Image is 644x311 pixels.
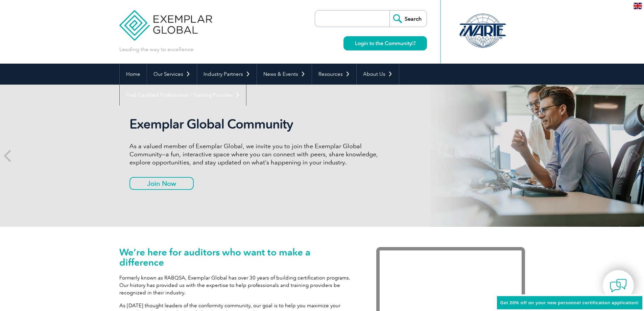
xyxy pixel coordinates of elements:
[129,142,383,166] p: As a valued member of Exemplar Global, we invite you to join the Exemplar Global Community—a fun,...
[610,277,627,294] img: contact-chat.png
[412,41,415,45] img: open_square.png
[119,46,193,53] p: Leading the way to excellence
[257,64,312,85] a: News & Events
[119,274,356,296] p: Formerly known as RABQSA, Exemplar Global has over 30 years of building certification programs. O...
[312,64,356,85] a: Resources
[120,64,147,85] a: Home
[197,64,257,85] a: Industry Partners
[119,247,356,267] h1: We’re here for auditors who want to make a difference
[634,3,642,9] img: en
[129,116,383,132] h2: Exemplar Global Community
[357,64,399,85] a: About Us
[129,177,194,190] a: Join Now
[389,10,427,27] input: Search
[500,300,639,305] span: Get 20% off on your new personnel certification application!
[120,85,246,106] a: Find Certified Professional / Training Provider
[343,36,427,50] a: Login to the Community
[147,64,197,85] a: Our Services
